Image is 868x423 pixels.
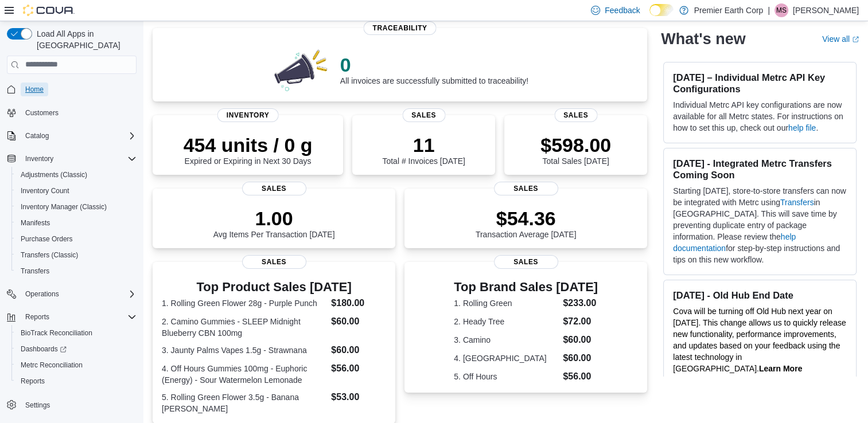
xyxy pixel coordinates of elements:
[563,370,598,383] dd: $56.00
[21,152,137,166] span: Inventory
[21,82,137,96] span: Home
[21,361,83,370] span: Metrc Reconciliation
[649,16,650,17] span: Dark Mode
[2,104,141,121] button: Customers
[16,184,74,198] a: Inventory Count
[25,131,49,140] span: Catalog
[25,312,49,322] span: Reports
[11,341,141,357] a: Dashboards
[21,83,48,96] a: Home
[162,280,386,294] h3: Top Product Sales [DATE]
[21,170,87,179] span: Adjustments (Classic)
[776,3,787,17] span: MS
[540,134,611,156] p: $598.00
[162,344,326,356] dt: 3. Jaunty Palms Vapes 1.5g - Strawnana
[340,53,528,85] div: All invoices are successfully submitted to traceability!
[11,373,141,389] button: Reports
[16,216,55,230] a: Manifests
[793,3,859,17] p: [PERSON_NAME]
[21,129,137,143] span: Catalog
[340,53,528,76] p: 0
[16,248,137,262] span: Transfers (Classic)
[16,342,71,356] a: Dashboards
[11,247,141,263] button: Transfers (Classic)
[382,134,465,166] div: Total # Invoices [DATE]
[21,106,63,120] a: Customers
[217,108,279,122] span: Inventory
[21,287,64,301] button: Operations
[364,21,437,35] span: Traceability
[673,99,847,134] p: Individual Metrc API key configurations are now available for all Metrc states. For instructions ...
[605,5,640,16] span: Feedback
[563,351,598,365] dd: $60.00
[16,264,137,278] span: Transfers
[331,296,386,310] dd: $180.00
[661,30,745,48] h2: What's new
[2,309,141,325] button: Reports
[213,207,335,230] p: 1.00
[649,4,674,16] input: Dark Mode
[11,199,141,215] button: Inventory Manager (Classic)
[780,198,814,207] a: Transfers
[476,207,577,239] div: Transaction Average [DATE]
[673,307,846,373] span: Cova will be turning off Old Hub next year on [DATE]. This change allows us to quickly release ne...
[454,297,558,309] dt: 1. Rolling Green
[2,286,141,302] button: Operations
[768,3,770,17] p: |
[16,248,83,262] a: Transfers (Classic)
[21,129,53,143] button: Catalog
[16,216,137,230] span: Manifests
[21,152,58,166] button: Inventory
[162,363,326,386] dt: 4. Off Hours Gummies 100mg - Euphoric (Energy) - Sour Watermelon Lemonade
[673,158,847,181] h3: [DATE] - Integrated Metrc Transfers Coming Soon
[21,287,137,301] span: Operations
[759,364,802,373] a: Learn More
[454,334,558,346] dt: 3. Camino
[25,289,59,299] span: Operations
[21,186,69,195] span: Inventory Count
[213,207,335,239] div: Avg Items Per Transaction [DATE]
[11,215,141,231] button: Manifests
[11,263,141,279] button: Transfers
[382,134,465,156] p: 11
[673,185,847,265] p: Starting [DATE], store-to-store transfers can now be integrated with Metrc using in [GEOGRAPHIC_D...
[162,297,326,309] dt: 1. Rolling Green Flower 28g - Purple Punch
[16,374,49,388] a: Reports
[16,326,97,340] a: BioTrack Reconciliation
[494,255,558,269] span: Sales
[25,85,44,94] span: Home
[21,310,137,324] span: Reports
[11,357,141,373] button: Metrc Reconciliation
[16,358,87,372] a: Metrc Reconciliation
[554,108,597,122] span: Sales
[11,183,141,199] button: Inventory Count
[21,397,137,412] span: Settings
[16,168,92,182] a: Adjustments (Classic)
[454,316,558,327] dt: 2. Heady Tree
[774,3,788,17] div: Mark Schlueter
[21,267,49,276] span: Transfers
[21,202,107,211] span: Inventory Manager (Classic)
[23,5,75,16] img: Cova
[271,46,331,92] img: 0
[25,108,59,117] span: Customers
[16,326,137,340] span: BioTrack Reconciliation
[16,184,137,198] span: Inventory Count
[21,234,73,244] span: Purchase Orders
[242,255,306,269] span: Sales
[242,182,306,195] span: Sales
[32,28,137,51] span: Load All Apps in [GEOGRAPHIC_DATA]
[21,310,54,324] button: Reports
[494,182,558,195] span: Sales
[21,328,92,338] span: BioTrack Reconciliation
[16,358,137,372] span: Metrc Reconciliation
[331,362,386,375] dd: $56.00
[16,342,137,356] span: Dashboards
[331,390,386,404] dd: $53.00
[402,108,445,122] span: Sales
[563,315,598,328] dd: $72.00
[16,232,77,246] a: Purchase Orders
[563,296,598,310] dd: $233.00
[822,34,859,44] a: View allExternal link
